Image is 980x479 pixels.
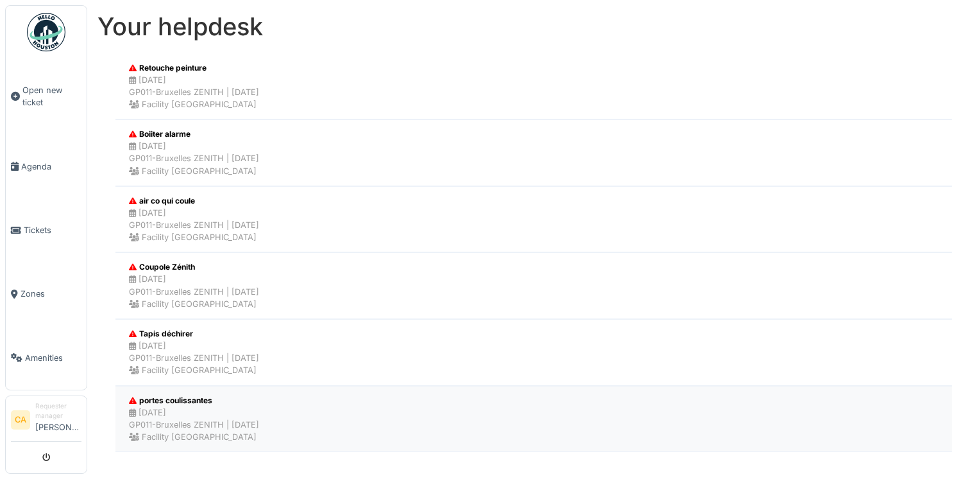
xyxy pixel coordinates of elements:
div: [DATE] GP011-Bruxelles ZENITH | [DATE] Facility [GEOGRAPHIC_DATA] [129,406,259,444]
span: Open new ticket [22,84,81,109]
a: Zones [6,262,87,326]
a: Amenities [6,326,87,390]
span: Zones [21,288,81,300]
span: Agenda [21,161,81,173]
span: Amenities [25,352,81,364]
div: [DATE] GP011-Bruxelles ZENITH | [DATE] Facility [GEOGRAPHIC_DATA] [129,340,259,377]
a: portes coulissantes [DATE]GP011-Bruxelles ZENITH | [DATE] Facility [GEOGRAPHIC_DATA] [115,386,952,453]
div: [DATE] GP011-Bruxelles ZENITH | [DATE] Facility [GEOGRAPHIC_DATA] [129,273,259,310]
a: CA Requester manager[PERSON_NAME] [11,401,81,442]
img: Badge_color-CXgf-gQk.svg [27,13,65,51]
div: portes coulissantes [129,395,259,406]
div: [DATE] GP011-Bruxelles ZENITH | [DATE] Facility [GEOGRAPHIC_DATA] [129,74,259,111]
li: [PERSON_NAME] [35,401,81,439]
a: Retouche peinture [DATE]GP011-Bruxelles ZENITH | [DATE] Facility [GEOGRAPHIC_DATA] [115,53,952,120]
a: Tapis déchirer [DATE]GP011-Bruxelles ZENITH | [DATE] Facility [GEOGRAPHIC_DATA] [115,319,952,386]
div: Requester manager [35,401,81,421]
a: Tickets [6,198,87,262]
div: Coupole Zénith [129,261,259,273]
div: [DATE] GP011-Bruxelles ZENITH | [DATE] Facility [GEOGRAPHIC_DATA] [129,140,259,177]
div: Tapis déchirer [129,328,259,340]
a: Coupole Zénith [DATE]GP011-Bruxelles ZENITH | [DATE] Facility [GEOGRAPHIC_DATA] [115,252,952,319]
a: Open new ticket [6,58,87,135]
a: air co qui coule [DATE]GP011-Bruxelles ZENITH | [DATE] Facility [GEOGRAPHIC_DATA] [115,186,952,253]
span: Tickets [24,224,81,236]
div: Boiiter alarme [129,128,259,140]
div: [DATE] GP011-Bruxelles ZENITH | [DATE] Facility [GEOGRAPHIC_DATA] [129,207,259,244]
div: Retouche peinture [129,62,259,74]
li: CA [11,410,30,430]
a: Boiiter alarme [DATE]GP011-Bruxelles ZENITH | [DATE] Facility [GEOGRAPHIC_DATA] [115,119,952,186]
a: Agenda [6,135,87,198]
div: air co qui coule [129,195,259,207]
